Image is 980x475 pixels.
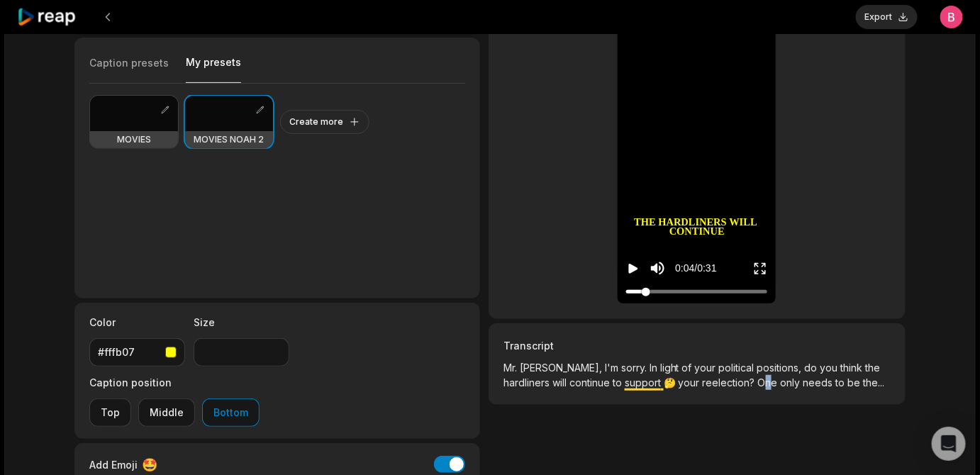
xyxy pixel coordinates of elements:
[186,55,241,83] button: My presets
[626,255,640,281] button: Play video
[803,376,836,389] span: needs
[89,315,185,330] label: Color
[650,362,660,374] span: In
[730,218,757,227] span: will
[634,218,656,227] span: the
[613,376,625,389] span: to
[520,362,605,374] span: [PERSON_NAME],
[98,345,160,359] div: #fffb07
[117,134,151,145] h3: MOVIES
[194,134,265,145] h3: MOVIES NOAH 2
[503,338,891,353] h3: Transcript
[625,376,664,389] span: support
[503,360,891,401] p: 🤔
[202,398,260,427] button: Bottom
[758,376,781,389] span: One
[194,315,289,330] label: Size
[864,376,885,389] span: the...
[695,362,719,374] span: your
[703,376,758,389] span: reelection?
[89,338,185,367] button: #fffb07
[820,362,841,374] span: you
[621,362,650,374] span: sorry.
[682,362,695,374] span: of
[856,5,918,29] button: Export
[503,376,552,389] span: hardliners
[605,362,621,374] span: I'm
[569,376,613,389] span: continue
[142,455,157,474] span: 🤩
[89,375,260,390] label: Caption position
[848,376,864,389] span: be
[805,362,820,374] span: do
[675,261,716,276] div: 0:04 / 0:31
[841,362,866,374] span: think
[503,362,520,374] span: Mr.
[866,362,881,374] span: the
[552,376,569,389] span: will
[757,362,805,374] span: positions,
[89,398,131,427] button: Top
[781,376,803,389] span: only
[836,376,848,389] span: to
[753,255,767,281] button: Enter Fullscreen
[660,362,682,374] span: light
[280,110,369,134] button: Create more
[659,218,727,227] span: hardliners
[649,259,667,277] button: Mute sound
[679,376,703,389] span: your
[719,362,757,374] span: political
[932,427,966,461] div: Open Intercom Messenger
[138,398,195,427] button: Middle
[89,457,138,472] span: Add Emoji
[89,56,169,83] button: Caption presets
